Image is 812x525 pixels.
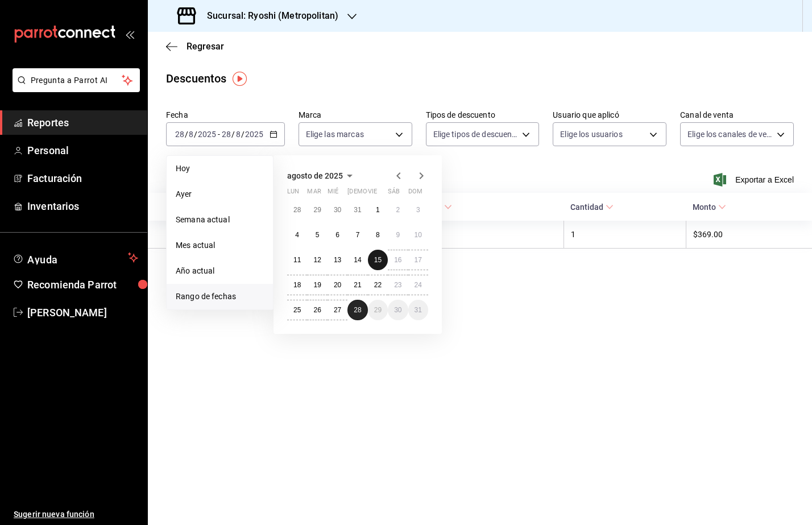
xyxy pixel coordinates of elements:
[175,130,185,139] input: --
[408,225,428,245] button: 10 de agosto de 2025
[354,281,361,289] abbr: 21 de agosto de 2025
[388,188,400,200] abbr: sábado
[188,130,194,139] input: --
[287,188,299,200] abbr: lunes
[27,305,138,320] span: [PERSON_NAME]
[394,306,401,314] abbr: 30 de agosto de 2025
[313,256,321,264] abbr: 12 de agosto de 2025
[299,111,412,119] label: Marca
[307,250,327,270] button: 12 de agosto de 2025
[13,68,140,92] button: Pregunta a Parrot AI
[426,111,540,119] label: Tipos de descuento
[368,300,388,320] button: 29 de agosto de 2025
[693,202,726,212] span: Monto
[347,188,415,200] abbr: jueves
[433,129,519,140] span: Elige tipos de descuento
[306,129,364,140] span: Elige las marcas
[368,225,388,245] button: 8 de agosto de 2025
[396,231,400,239] abbr: 9 de agosto de 2025
[287,171,343,180] span: agosto de 2025
[307,200,327,220] button: 29 de julio de 2025
[27,171,138,186] span: Facturación
[166,70,226,87] div: Descuentos
[176,163,264,175] span: Hoy
[408,275,428,295] button: 24 de agosto de 2025
[354,256,361,264] abbr: 14 de agosto de 2025
[368,275,388,295] button: 22 de agosto de 2025
[198,9,338,23] h3: Sucursal: Ryoshi (Metropolitan)
[394,281,401,289] abbr: 23 de agosto de 2025
[176,265,264,277] span: Año actual
[176,188,264,200] span: Ayer
[680,111,794,119] label: Canal de venta
[394,256,401,264] abbr: 16 de agosto de 2025
[334,306,341,314] abbr: 27 de agosto de 2025
[293,306,301,314] abbr: 25 de agosto de 2025
[293,281,301,289] abbr: 18 de agosto de 2025
[307,275,327,295] button: 19 de agosto de 2025
[27,199,138,214] span: Inventarios
[415,231,422,239] abbr: 10 de agosto de 2025
[307,225,327,245] button: 5 de agosto de 2025
[388,275,408,295] button: 23 de agosto de 2025
[354,206,361,214] abbr: 31 de julio de 2025
[185,130,188,139] span: /
[221,130,231,139] input: --
[313,206,321,214] abbr: 29 de julio de 2025
[148,221,368,249] th: [PERSON_NAME]
[415,256,422,264] abbr: 17 de agosto de 2025
[328,200,347,220] button: 30 de julio de 2025
[408,250,428,270] button: 17 de agosto de 2025
[376,231,380,239] abbr: 8 de agosto de 2025
[347,250,367,270] button: 14 de agosto de 2025
[335,231,339,239] abbr: 6 de agosto de 2025
[564,221,686,249] th: 1
[293,206,301,214] abbr: 28 de julio de 2025
[347,225,367,245] button: 7 de agosto de 2025
[8,82,140,94] a: Pregunta a Parrot AI
[233,72,247,86] button: Tooltip marker
[334,281,341,289] abbr: 20 de agosto de 2025
[313,306,321,314] abbr: 26 de agosto de 2025
[313,281,321,289] abbr: 19 de agosto de 2025
[27,115,138,130] span: Reportes
[686,221,812,249] th: $369.00
[218,130,220,139] span: -
[334,206,341,214] abbr: 30 de julio de 2025
[245,130,264,139] input: ----
[287,225,307,245] button: 4 de agosto de 2025
[27,251,123,264] span: Ayuda
[368,250,388,270] button: 15 de agosto de 2025
[408,300,428,320] button: 31 de agosto de 2025
[187,41,224,52] span: Regresar
[347,200,367,220] button: 31 de julio de 2025
[388,225,408,245] button: 9 de agosto de 2025
[125,30,134,39] button: open_drawer_menu
[197,130,217,139] input: ----
[374,281,382,289] abbr: 22 de agosto de 2025
[307,188,321,200] abbr: martes
[408,200,428,220] button: 3 de agosto de 2025
[354,306,361,314] abbr: 28 de agosto de 2025
[553,111,666,119] label: Usuario que aplicó
[328,300,347,320] button: 27 de agosto de 2025
[328,250,347,270] button: 13 de agosto de 2025
[293,256,301,264] abbr: 11 de agosto de 2025
[235,130,241,139] input: --
[14,509,138,520] span: Sugerir nueva función
[27,277,138,292] span: Recomienda Parrot
[560,129,622,140] span: Elige los usuarios
[415,306,422,314] abbr: 31 de agosto de 2025
[388,300,408,320] button: 30 de agosto de 2025
[415,281,422,289] abbr: 24 de agosto de 2025
[287,300,307,320] button: 25 de agosto de 2025
[396,206,400,214] abbr: 2 de agosto de 2025
[716,173,794,187] span: Exportar a Excel
[388,200,408,220] button: 2 de agosto de 2025
[287,250,307,270] button: 11 de agosto de 2025
[368,200,388,220] button: 1 de agosto de 2025
[166,111,285,119] label: Fecha
[334,256,341,264] abbr: 13 de agosto de 2025
[328,225,347,245] button: 6 de agosto de 2025
[307,300,327,320] button: 26 de agosto de 2025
